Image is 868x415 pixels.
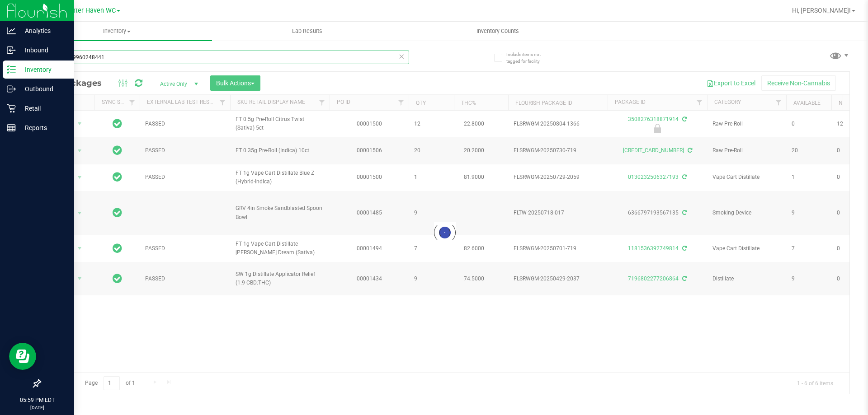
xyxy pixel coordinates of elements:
span: Lab Results [280,27,335,35]
p: Inbound [16,45,70,56]
p: Analytics [16,25,70,36]
p: [DATE] [4,404,70,411]
iframe: Resource center [9,343,36,370]
inline-svg: Inbound [7,46,16,55]
a: Inventory [22,22,212,41]
p: Retail [16,103,70,114]
span: Inventory Counts [464,27,531,35]
input: Search Package ID, Item Name, SKU, Lot or Part Number... [40,51,409,64]
span: Inventory [22,27,212,35]
p: Outbound [16,84,70,94]
a: Inventory Counts [402,22,593,41]
span: Include items not tagged for facility [506,51,552,65]
inline-svg: Reports [7,123,16,132]
p: Reports [16,122,70,133]
inline-svg: Analytics [7,26,16,35]
inline-svg: Inventory [7,65,16,74]
inline-svg: Outbound [7,84,16,93]
a: Lab Results [212,22,402,41]
span: Clear [398,51,405,62]
p: Inventory [16,64,70,75]
inline-svg: Retail [7,104,16,113]
p: 05:59 PM EDT [4,396,70,404]
span: Hi, [PERSON_NAME]! [792,7,851,14]
span: Winter Haven WC [64,7,116,14]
